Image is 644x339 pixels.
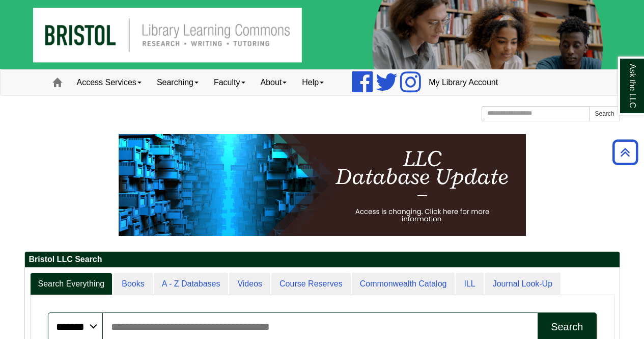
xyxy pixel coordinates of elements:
[551,321,583,333] div: Search
[69,70,149,95] a: Access Services
[456,273,483,296] a: ILL
[25,252,620,268] h2: Bristol LLC Search
[485,273,561,296] a: Journal Look-Up
[206,70,253,95] a: Faculty
[352,273,455,296] a: Commonwealth Catalog
[589,106,620,121] button: Search
[253,70,295,95] a: About
[119,134,526,236] img: HTML tutorial
[271,273,351,296] a: Course Reserves
[421,70,506,95] a: My Library Account
[114,273,152,296] a: Books
[154,273,229,296] a: A - Z Databases
[294,70,331,95] a: Help
[609,145,641,159] a: Back to Top
[149,70,206,95] a: Searching
[30,273,113,296] a: Search Everything
[229,273,270,296] a: Videos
